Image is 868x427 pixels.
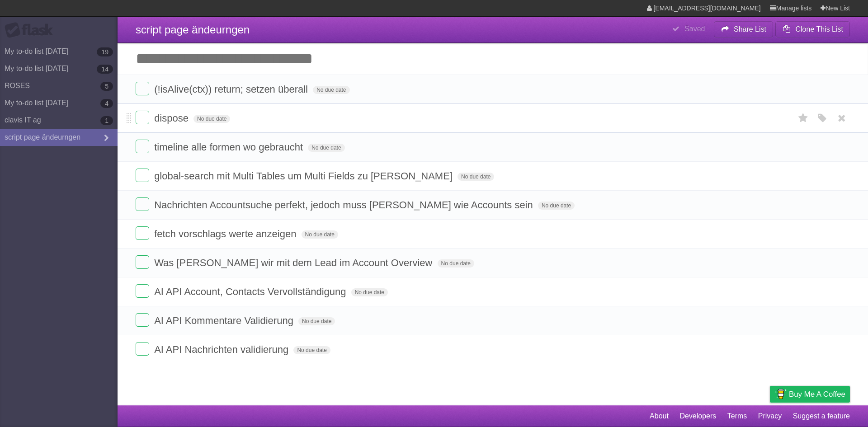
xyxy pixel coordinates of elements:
span: No due date [308,144,344,152]
span: (!isAlive(ctx)) return; setzen überall [154,84,310,95]
label: Star task [795,111,812,126]
span: No due date [313,86,349,94]
span: global-search mit Multi Tables um Multi Fields zu [PERSON_NAME] [154,170,455,182]
a: About [650,408,669,425]
label: Done [136,197,149,211]
span: Buy me a coffee [789,386,845,402]
img: Buy me a coffee [774,386,787,402]
label: Done [136,342,149,356]
button: Clone This List [775,21,850,38]
label: Done [136,140,149,153]
b: 14 [97,65,113,74]
span: AI API Kommentare Validierung [154,315,296,326]
span: dispose [154,113,191,124]
a: Buy me a coffee [770,386,850,403]
label: Done [136,82,149,95]
span: Nachrichten Accountsuche perfekt, jedoch muss [PERSON_NAME] wie Accounts sein [154,199,535,211]
label: Done [136,284,149,298]
span: No due date [458,173,494,181]
b: Saved [684,25,705,33]
b: Share List [734,25,766,33]
label: Done [136,255,149,269]
div: Flask [5,22,59,38]
span: No due date [193,115,230,123]
a: Developers [679,408,716,425]
span: timeline alle formen wo gebraucht [154,141,305,153]
span: Was [PERSON_NAME] wir mit dem Lead im Account Overview [154,257,434,268]
span: No due date [351,288,388,296]
span: No due date [298,317,335,325]
span: AI API Nachrichten validierung [154,344,291,355]
a: Privacy [758,408,782,425]
label: Done [136,169,149,182]
b: 4 [100,99,113,108]
label: Done [136,226,149,240]
a: Terms [727,408,747,425]
b: 1 [100,116,113,125]
label: Done [136,313,149,327]
span: No due date [302,230,338,239]
button: Share List [714,21,774,38]
span: No due date [438,259,474,267]
span: No due date [538,202,575,210]
span: script page ändeurngen [136,23,250,36]
b: Clone This List [795,25,843,33]
label: Done [136,111,149,124]
span: fetch vorschlags werte anzeigen [154,228,298,239]
span: AI API Account, Contacts Vervollständigung [154,286,348,297]
span: No due date [293,346,330,354]
b: 5 [100,82,113,91]
b: 19 [97,47,113,56]
a: Suggest a feature [793,408,850,425]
